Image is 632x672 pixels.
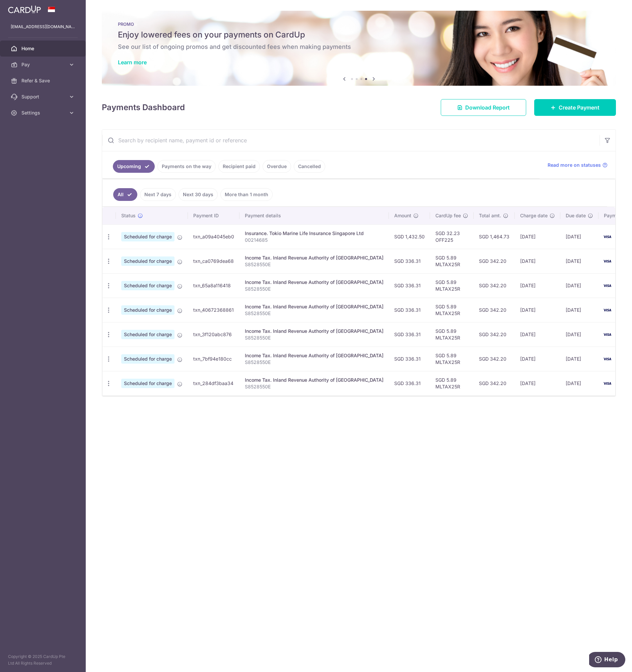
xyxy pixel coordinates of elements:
[245,261,383,268] p: S8528550E
[515,298,560,322] td: [DATE]
[389,298,430,322] td: SGD 336.31
[560,249,599,273] td: [DATE]
[188,249,239,273] td: txn_ca0769dea68
[515,249,560,273] td: [DATE]
[179,188,218,201] a: Next 30 days
[113,160,155,173] a: Upcoming
[121,354,174,364] span: Scheduled for charge
[389,224,430,249] td: SGD 1,432.50
[121,305,174,315] span: Scheduled for charge
[430,273,474,298] td: SGD 5.89 MLTAX25R
[601,233,614,241] img: Bank Card
[515,224,560,249] td: [DATE]
[474,347,515,371] td: SGD 342.20
[474,224,515,249] td: SGD 1,464.73
[601,306,614,314] img: Bank Card
[140,188,176,201] a: Next 7 days
[566,212,586,219] span: Due date
[474,249,515,273] td: SGD 342.20
[121,281,174,290] span: Scheduled for charge
[430,371,474,395] td: SGD 5.89 MLTAX25R
[474,322,515,347] td: SGD 342.20
[245,237,383,243] p: 00214685
[245,359,383,366] p: S8528550E
[118,43,600,51] h6: See our list of ongoing promos and get discounted fees when making payments
[245,303,383,310] div: Income Tax. Inland Revenue Authority of [GEOGRAPHIC_DATA]
[389,249,430,273] td: SGD 336.31
[560,273,599,298] td: [DATE]
[121,232,174,241] span: Scheduled for charge
[389,273,430,298] td: SGD 336.31
[430,298,474,322] td: SGD 5.89 MLTAX25R
[21,45,66,52] span: Home
[11,23,75,30] p: [EMAIL_ADDRESS][DOMAIN_NAME]
[560,298,599,322] td: [DATE]
[188,224,239,249] td: txn_a09a4045eb0
[560,224,599,249] td: [DATE]
[389,347,430,371] td: SGD 336.31
[188,207,239,224] th: Payment ID
[188,371,239,395] td: txn_284df3baa34
[245,334,383,341] p: S8528550E
[21,61,66,68] span: Pay
[21,109,66,116] span: Settings
[435,212,461,219] span: CardUp fee
[157,160,216,173] a: Payments on the way
[245,279,383,286] div: Income Tax. Inland Revenue Authority of [GEOGRAPHIC_DATA]
[245,377,383,383] div: Income Tax. Inland Revenue Authority of [GEOGRAPHIC_DATA]
[21,77,66,84] span: Refer & Save
[121,212,136,219] span: Status
[515,273,560,298] td: [DATE]
[102,130,600,151] input: Search by recipient name, payment id or reference
[102,101,185,114] h4: Payments Dashboard
[474,371,515,395] td: SGD 342.20
[560,347,599,371] td: [DATE]
[245,286,383,292] p: S8528550E
[118,59,147,66] a: Learn more
[601,379,614,387] img: Bank Card
[218,160,260,173] a: Recipient paid
[548,162,601,168] span: Read more on statuses
[515,347,560,371] td: [DATE]
[560,371,599,395] td: [DATE]
[560,322,599,347] td: [DATE]
[188,322,239,347] td: txn_3f120abc876
[245,310,383,317] p: S8528550E
[589,652,625,669] iframe: Opens a widget where you can find more information
[430,249,474,273] td: SGD 5.89 MLTAX25R
[601,282,614,290] img: Bank Card
[534,99,616,116] a: Create Payment
[188,298,239,322] td: txn_40672368861
[474,273,515,298] td: SGD 342.20
[601,330,614,339] img: Bank Card
[601,355,614,363] img: Bank Card
[294,160,325,173] a: Cancelled
[465,103,510,111] span: Download Report
[245,230,383,237] div: Insurance. Tokio Marine Life Insurance Singapore Ltd
[389,322,430,347] td: SGD 336.31
[239,207,389,224] th: Payment details
[601,257,614,265] img: Bank Card
[430,322,474,347] td: SGD 5.89 MLTAX25R
[441,99,526,116] a: Download Report
[245,328,383,334] div: Income Tax. Inland Revenue Authority of [GEOGRAPHIC_DATA]
[8,5,41,13] img: CardUp
[188,347,239,371] td: txn_7bf94e180cc
[220,188,273,201] a: More than 1 month
[389,371,430,395] td: SGD 336.31
[515,371,560,395] td: [DATE]
[118,29,600,40] h5: Enjoy lowered fees on your payments on CardUp
[430,224,474,249] td: SGD 32.23 OFF225
[121,330,174,339] span: Scheduled for charge
[515,322,560,347] td: [DATE]
[21,93,66,100] span: Support
[245,383,383,390] p: S8528550E
[113,188,137,201] a: All
[245,352,383,359] div: Income Tax. Inland Revenue Authority of [GEOGRAPHIC_DATA]
[121,379,174,388] span: Scheduled for charge
[559,103,600,111] span: Create Payment
[394,212,411,219] span: Amount
[245,254,383,261] div: Income Tax. Inland Revenue Authority of [GEOGRAPHIC_DATA]
[188,273,239,298] td: txn_65a8a116418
